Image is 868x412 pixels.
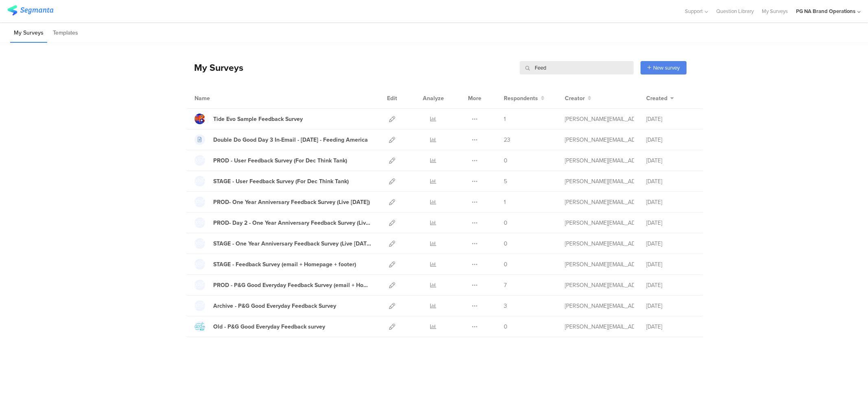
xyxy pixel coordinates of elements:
[565,322,634,331] div: danielle@segmanta.com
[504,322,507,331] span: 0
[213,260,356,269] div: STAGE - Feedback Survey (email + Homepage + footer)
[213,156,347,165] div: PROD - User Feedback Survey (For Dec Think Tank)
[565,239,634,248] div: brillhart.nm@pg.com
[646,281,695,289] div: [DATE]
[646,156,695,165] div: [DATE]
[565,156,634,165] div: ramkumar.raman@mindtree.com
[504,115,506,123] span: 1
[646,239,695,248] div: [DATE]
[213,281,371,289] div: PROD - P&G Good Everyday Feedback Survey (email + Homepage + footer)
[213,322,325,331] div: Old - P&G Good Everyday Feedback survey
[565,281,634,289] div: watson.d.3@pg.com
[195,114,303,124] a: Tide Evo Sample Feedback Survey
[504,302,507,310] span: 3
[213,177,349,186] div: STAGE - User Feedback Survey (For Dec Think Tank)
[49,24,82,43] li: Templates
[195,300,336,311] a: Archive - P&G Good Everyday Feedback Survey
[520,61,634,75] input: Survey Name, Creator...
[565,177,634,186] div: brillhart.nm@pg.com
[504,260,507,269] span: 0
[195,134,368,145] a: Double Do Good Day 3 In-Email - [DATE] - Feeding America
[504,239,507,248] span: 0
[646,260,695,269] div: [DATE]
[504,94,538,103] span: Respondents
[504,136,510,144] span: 23
[195,197,370,207] a: PROD- One Year Anniversary Feedback Survey (Live [DATE])
[646,219,695,227] div: [DATE]
[213,302,336,310] div: Archive - P&G Good Everyday Feedback Survey
[504,198,506,206] span: 1
[653,64,680,72] span: New survey
[466,88,483,108] div: More
[565,136,634,144] div: ashley.hess@mmiagency.com
[504,94,544,103] button: Respondents
[796,7,855,15] div: PG NA Brand Operations
[646,322,695,331] div: [DATE]
[646,302,695,310] div: [DATE]
[504,156,507,165] span: 0
[504,177,507,186] span: 5
[646,94,674,103] button: Created
[213,136,368,144] div: Double Do Good Day 3 In-Email - Dec 2022 - Feeding America
[646,136,695,144] div: [DATE]
[421,88,446,108] div: Analyze
[213,115,303,123] div: Tide Evo Sample Feedback Survey
[565,260,634,269] div: ramkumar.raman@mindtree.com
[195,176,349,186] a: STAGE - User Feedback Survey (For Dec Think Tank)
[195,155,347,166] a: PROD - User Feedback Survey (For Dec Think Tank)
[565,302,634,310] div: torres.k.3@pg.com
[565,219,634,227] div: ramkumar.raman@mindtree.com
[213,239,371,248] div: STAGE - One Year Anniversary Feedback Survey (Live May 18th)
[685,7,703,15] span: Support
[504,281,507,289] span: 7
[195,280,371,290] a: PROD - P&G Good Everyday Feedback Survey (email + Homepage + footer)
[565,94,591,103] button: Creator
[7,5,53,15] img: segmanta logo
[646,198,695,206] div: [DATE]
[646,177,695,186] div: [DATE]
[195,217,371,228] a: PROD- Day 2 - One Year Anniversary Feedback Survey (Live [DATE])
[195,238,371,249] a: STAGE - One Year Anniversary Feedback Survey (Live [DATE])
[213,198,370,206] div: PROD- One Year Anniversary Feedback Survey (Live May 21st)
[186,61,243,75] div: My Surveys
[195,259,356,270] a: STAGE - Feedback Survey (email + Homepage + footer)
[565,198,634,206] div: ramkumar.raman@mindtree.com
[565,115,634,123] div: glazier.h@pg.com
[504,219,507,227] span: 0
[646,94,667,103] span: Created
[646,115,695,123] div: [DATE]
[195,94,243,103] div: Name
[195,321,325,332] a: Old - P&G Good Everyday Feedback survey
[10,24,47,43] li: My Surveys
[565,94,585,103] span: Creator
[213,219,371,227] div: PROD- Day 2 - One Year Anniversary Feedback Survey (Live May 18th)
[383,88,401,108] div: Edit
